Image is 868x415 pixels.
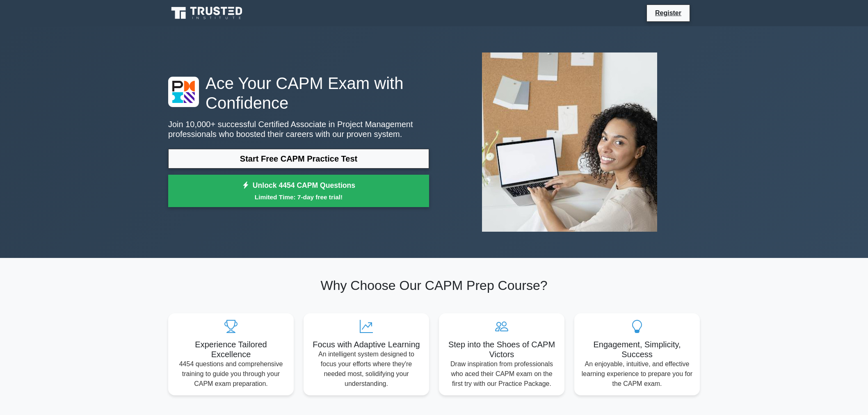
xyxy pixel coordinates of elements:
[581,359,693,389] p: An enjoyable, intuitive, and effective learning experience to prepare you for the CAPM exam.
[168,149,429,169] a: Start Free CAPM Practice Test
[310,349,423,389] p: An intelligent system designed to focus your efforts where they're needed most, solidifying your ...
[310,340,423,349] h5: Focus with Adaptive Learning
[175,340,287,359] h5: Experience Tailored Excellence
[650,8,686,18] a: Register
[178,192,419,202] small: Limited Time: 7-day free trial!
[168,278,700,293] h2: Why Choose Our CAPM Prep Course?
[168,175,429,207] a: Unlock 4454 CAPM QuestionsLimited Time: 7-day free trial!
[445,359,558,389] p: Draw inspiration from professionals who aced their CAPM exam on the first try with our Practice P...
[445,340,558,359] h5: Step into the Shoes of CAPM Victors
[581,340,693,359] h5: Engagement, Simplicity, Success
[168,73,429,113] h1: Ace Your CAPM Exam with Confidence
[168,119,429,139] p: Join 10,000+ successful Certified Associate in Project Management professionals who boosted their...
[175,359,287,389] p: 4454 questions and comprehensive training to guide you through your CAPM exam preparation.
